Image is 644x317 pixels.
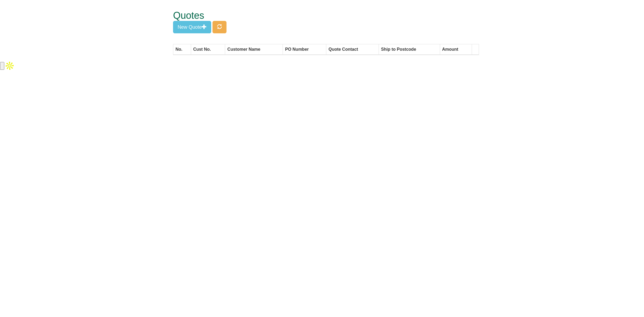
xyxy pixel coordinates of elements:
[225,44,283,55] th: Customer Name
[440,44,472,55] th: Amount
[326,44,379,55] th: Quote Contact
[173,44,191,55] th: No.
[283,44,326,55] th: PO Number
[191,44,225,55] th: Cust No.
[173,21,211,33] button: New Quote
[4,60,15,71] img: Apollo
[173,10,459,21] h1: Quotes
[379,44,440,55] th: Ship to Postcode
